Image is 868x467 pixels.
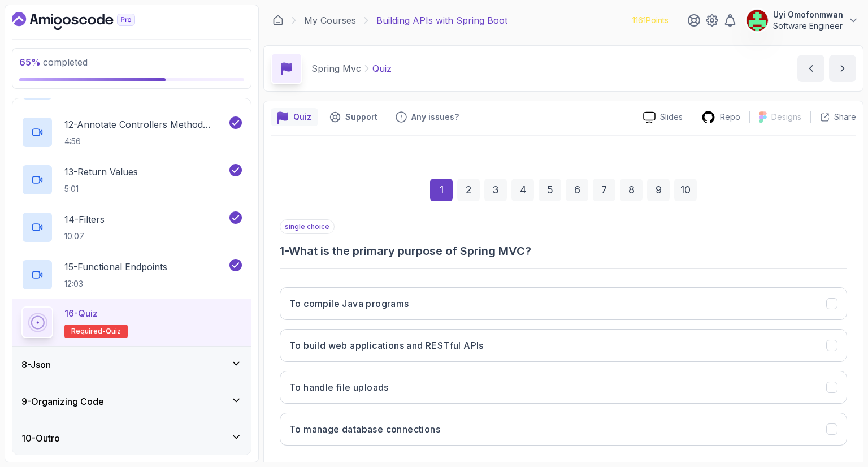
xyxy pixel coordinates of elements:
button: 9-Organizing Code [12,383,251,420]
p: Support [345,111,377,123]
h3: 1 - What is the primary purpose of Spring MVC? [280,243,847,259]
p: 14 - Filters [64,213,105,226]
button: 10-Outro [12,420,251,456]
button: next content [829,55,856,82]
div: 2 [457,179,480,201]
button: 16-QuizRequired-quiz [21,306,242,338]
button: To compile Java programs [280,287,847,320]
div: 1 [430,179,453,201]
button: 15-Functional Endpoints12:03 [21,259,242,291]
button: 8-Json [12,347,251,383]
p: 15 - Functional Endpoints [64,260,167,274]
span: Required- [71,327,106,336]
button: user profile imageUyi OmofonmwanSoftware Engineer [746,9,859,32]
div: 3 [484,179,507,201]
p: 13 - Return Values [64,165,138,179]
p: 12 - Annotate Controllers Method Arguments [64,118,227,131]
div: 8 [620,179,643,201]
p: Quiz [372,62,392,75]
a: Repo [692,110,749,124]
h3: To handle file uploads [289,380,389,394]
p: single choice [280,219,335,234]
p: Building APIs with Spring Boot [376,14,507,27]
span: 65 % [19,57,41,68]
img: user profile image [747,10,768,31]
button: To build web applications and RESTful APIs [280,329,847,362]
p: 12:03 [64,278,167,289]
p: Spring Mvc [311,62,361,75]
div: 5 [539,179,561,201]
div: 4 [511,179,534,201]
h3: To build web applications and RESTful APIs [289,339,484,352]
div: 9 [647,179,670,201]
button: To manage database connections [280,413,847,446]
p: Uyi Omofonmwan [773,9,843,20]
p: 16 - Quiz [64,306,98,320]
button: Support button [323,108,384,126]
p: Quiz [293,111,311,123]
button: 14-Filters10:07 [21,211,242,243]
a: Dashboard [272,15,284,26]
button: quiz button [271,108,318,126]
h3: To compile Java programs [289,297,409,310]
span: completed [19,57,88,68]
button: 13-Return Values5:01 [21,164,242,196]
h3: 8 - Json [21,358,51,371]
div: 10 [674,179,697,201]
a: Dashboard [12,12,161,30]
div: 7 [593,179,615,201]
p: Software Engineer [773,20,843,32]
h3: To manage database connections [289,422,440,436]
button: Feedback button [389,108,466,126]
p: 5:01 [64,183,138,194]
button: 12-Annotate Controllers Method Arguments4:56 [21,116,242,148]
p: 4:56 [64,136,227,147]
a: My Courses [304,14,356,27]
a: Slides [634,111,692,123]
p: Any issues? [411,111,459,123]
button: previous content [797,55,824,82]
div: 6 [566,179,588,201]
p: Designs [771,111,801,123]
button: Share [810,111,856,123]
p: Slides [660,111,683,123]
p: Repo [720,111,740,123]
h3: 10 - Outro [21,431,60,445]
p: Share [834,111,856,123]
span: quiz [106,327,121,336]
h3: 9 - Organizing Code [21,395,104,408]
button: To handle file uploads [280,371,847,404]
p: 10:07 [64,231,105,242]
p: 1161 Points [632,15,669,26]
